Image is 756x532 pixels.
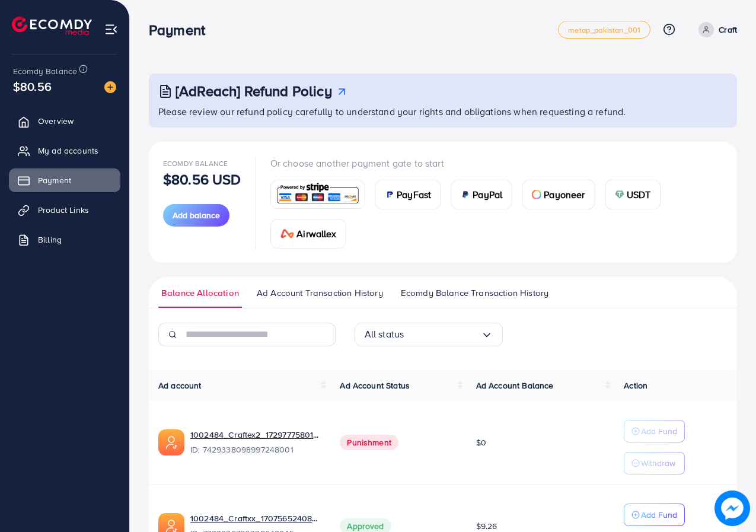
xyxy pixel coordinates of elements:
[270,156,723,170] p: Or choose another payment gate to start
[38,234,62,246] span: Billing
[158,429,184,455] img: ic-ads-acc.e4c84228.svg
[38,145,98,157] span: My ad accounts
[624,452,685,474] button: Withdraw
[714,490,750,526] img: image
[624,504,685,526] button: Add Fund
[270,180,366,209] a: card
[532,190,541,199] img: card
[385,190,394,199] img: card
[38,204,89,216] span: Product Links
[401,286,548,300] span: Ecomdy Balance Transaction History
[190,512,321,524] a: 1002484_Craftxx_1707565240848
[473,187,502,202] span: PayPal
[9,139,120,163] a: My ad accounts
[624,380,647,391] span: Action
[149,21,215,39] h3: Payment
[163,158,228,168] span: Ecomdy Balance
[280,229,295,238] img: card
[9,109,120,133] a: Overview
[190,429,321,441] a: 1002484_Craftex2_1729777580175
[641,456,675,470] p: Withdraw
[615,190,624,199] img: card
[38,174,71,186] span: Payment
[158,104,730,119] p: Please review our refund policy carefully to understand your rights and obligations when requesti...
[375,180,441,209] a: cardPayFast
[38,115,74,127] span: Overview
[104,81,116,93] img: image
[522,180,595,209] a: cardPayoneer
[190,429,321,456] div: <span class='underline'>1002484_Craftex2_1729777580175</span></br>7429338098997248001
[275,181,362,207] img: card
[568,26,640,34] span: metap_pakistan_001
[296,227,336,241] span: Airwallex
[461,190,470,199] img: card
[558,21,650,39] a: metap_pakistan_001
[270,219,346,249] a: cardAirwallex
[355,323,503,346] div: Search for option
[476,520,497,532] span: $9.26
[397,187,431,202] span: PayFast
[13,65,77,77] span: Ecomdy Balance
[340,435,398,450] span: Punishment
[340,380,410,391] span: Ad Account Status
[176,82,332,100] h3: [AdReach] Refund Policy
[719,23,737,37] p: Craft
[257,286,383,300] span: Ad Account Transaction History
[9,198,120,222] a: Product Links
[605,180,661,209] a: cardUSDT
[9,228,120,251] a: Billing
[9,168,120,192] a: Payment
[163,172,241,186] p: $80.56 USD
[173,209,220,221] span: Add balance
[104,23,118,36] img: menu
[641,424,677,438] p: Add Fund
[163,204,229,227] button: Add balance
[13,78,52,95] span: $80.56
[190,444,321,455] span: ID: 7429338098997248001
[404,325,480,343] input: Search for option
[624,420,685,442] button: Add Fund
[544,187,585,202] span: Payoneer
[627,187,651,202] span: USDT
[161,286,239,300] span: Balance Allocation
[476,380,554,391] span: Ad Account Balance
[12,17,92,35] img: logo
[694,22,737,37] a: Craft
[365,325,404,343] span: All status
[476,437,486,448] span: $0
[158,380,202,391] span: Ad account
[641,508,677,522] p: Add Fund
[451,180,512,209] a: cardPayPal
